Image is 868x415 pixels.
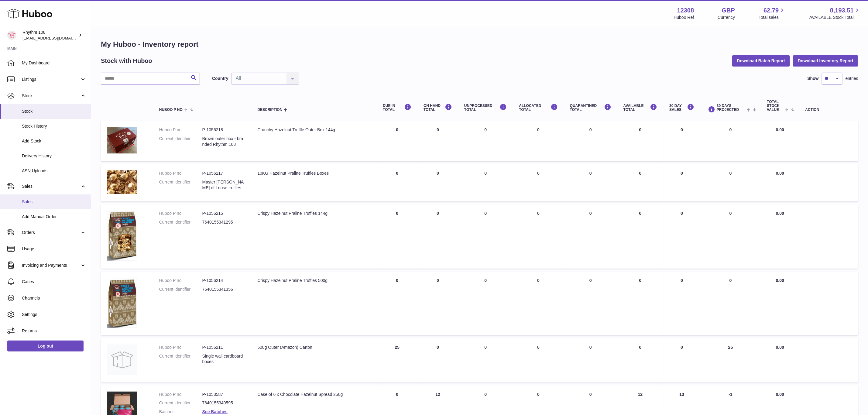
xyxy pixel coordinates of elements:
td: 0 [700,272,761,335]
strong: 12308 [677,6,694,15]
dd: Master [PERSON_NAME] of Loose truffles [202,179,245,191]
span: Delivery History [22,153,86,159]
span: Settings [22,312,86,317]
span: Stock History [22,123,86,129]
div: QUARANTINED Total [570,104,611,112]
td: 0 [513,121,564,161]
dd: P-1056211 [202,345,245,350]
td: 0 [513,164,564,201]
span: Invoicing and Payments [22,262,80,268]
div: 30 DAY SALES [670,104,695,112]
span: Listings [22,77,80,82]
span: My Dashboard [22,60,86,66]
div: Rhythm 108 [22,29,77,41]
dt: Current identifier [159,219,202,225]
label: Show [808,76,819,81]
dd: P-1056218 [202,127,245,133]
dd: 7640155340595 [202,400,245,406]
div: 500g Outer (Amazon) Carton [257,345,371,350]
dt: Current identifier [159,179,202,191]
td: 0 [458,338,513,382]
span: Total stock value [767,100,784,112]
img: product image [107,345,137,375]
div: 10KG Hazelnut Praline Truffles Boxes [257,170,371,176]
span: 0 [589,278,592,283]
span: 0.00 [776,392,784,397]
span: 8,193.51 [830,6,854,15]
dt: Current identifier [159,400,202,406]
td: 0 [377,121,417,161]
h1: My Huboo - Inventory report [101,39,858,49]
label: Country [212,76,228,81]
dt: Current identifier [159,136,202,147]
a: 62.79 Total sales [759,6,786,20]
dt: Huboo P no [159,127,202,133]
dd: 7640155341295 [202,219,245,225]
dd: Single wall cardboard boxes [202,353,245,365]
dt: Huboo P no [159,170,202,176]
span: 0 [589,171,592,176]
img: product image [107,170,137,194]
span: Channels [22,295,86,301]
div: Currency [718,15,735,20]
div: ALLOCATED Total [519,104,558,112]
div: Crunchy Hazelnut Truffle Outer Box 144g [257,127,371,133]
td: 0 [458,272,513,335]
span: AVAILABLE Stock Total [809,15,861,20]
td: 0 [417,338,458,382]
td: 0 [700,204,761,269]
td: 0 [513,338,564,382]
dt: Batches [159,409,202,415]
td: 0 [458,204,513,269]
dd: P-1053587 [202,392,245,397]
img: product image [107,211,137,261]
td: 0 [617,121,664,161]
dd: P-1056217 [202,170,245,176]
div: Huboo Ref [674,15,694,20]
span: 0 [589,127,592,132]
button: Download Inventory Report [793,55,858,66]
img: product image [107,127,137,154]
div: Crispy Hazelnut Praline Truffles 500g [257,278,371,283]
td: 25 [377,338,417,382]
td: 0 [664,338,701,382]
div: AVAILABLE Total [623,104,657,112]
dt: Huboo P no [159,392,202,397]
span: Total sales [759,15,786,20]
span: 62.79 [763,6,779,15]
td: 0 [377,204,417,269]
td: 0 [700,164,761,201]
a: 8,193.51 AVAILABLE Stock Total [809,6,861,20]
div: Crispy Hazelnut Praline Truffles 144g [257,211,371,216]
span: 0 [589,392,592,397]
span: entries [846,76,858,81]
span: [EMAIL_ADDRESS][DOMAIN_NAME] [22,36,89,40]
td: 0 [417,164,458,201]
td: 0 [458,121,513,161]
span: Usage [22,246,86,252]
div: ON HAND Total [424,104,452,112]
span: Stock [22,108,86,114]
td: 0 [617,164,664,201]
span: 0.00 [776,171,784,176]
span: 0.00 [776,211,784,216]
span: Cases [22,279,86,285]
span: ASN Uploads [22,168,86,174]
dt: Huboo P no [159,345,202,350]
td: 0 [617,272,664,335]
span: Add Stock [22,138,86,144]
span: Sales [22,183,80,189]
h2: Stock with Huboo [101,57,152,65]
span: Description [257,108,282,112]
span: Stock [22,93,80,99]
img: product image [107,278,137,328]
span: Huboo P no [159,108,183,112]
dd: P-1056214 [202,278,245,283]
span: 30 DAYS PROJECTED [717,104,745,112]
td: 0 [664,164,701,201]
span: 0.00 [776,127,784,132]
td: 0 [700,121,761,161]
td: 0 [664,272,701,335]
span: 0.00 [776,278,784,283]
dt: Huboo P no [159,211,202,216]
